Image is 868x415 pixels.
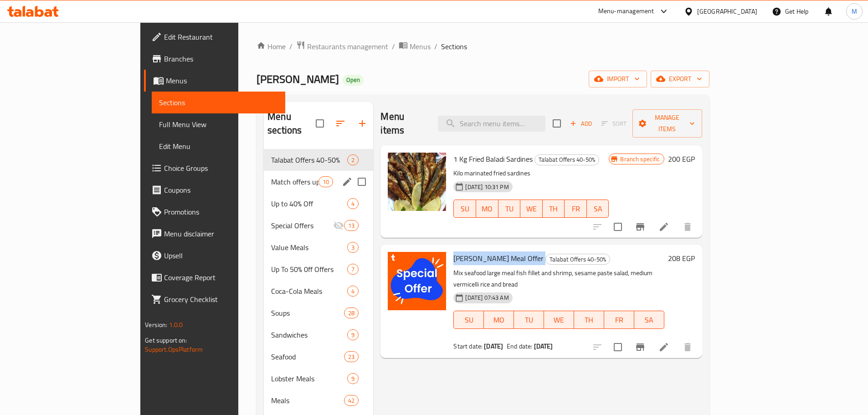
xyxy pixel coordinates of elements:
[329,113,351,134] span: Sort sections
[498,200,521,218] button: TU
[264,324,373,346] div: Sandwiches9
[164,163,278,174] span: Choice Groups
[271,264,347,275] span: Up To 50% 0ff Offers
[271,220,333,231] span: Special Offers
[307,41,388,52] span: Restaurants management
[457,202,472,215] span: SU
[587,200,609,218] button: SA
[343,76,364,84] span: Open
[388,252,446,310] img: Al Fardous Meal Offer
[348,156,358,164] span: 2
[668,252,695,265] h6: 208 EGP
[271,286,347,297] div: Coca-Cola Meals
[677,336,699,358] button: delete
[598,6,654,17] div: Menu-management
[347,329,359,340] div: items
[347,264,359,275] div: items
[144,157,285,179] a: Choice Groups
[638,313,661,327] span: SA
[534,340,553,352] b: [DATE]
[271,329,347,340] div: Sandwiches
[658,221,669,232] a: Edit menu item
[591,202,606,215] span: SA
[344,395,359,406] div: items
[264,280,373,302] div: Coca-Cola Meals4
[589,71,647,87] button: import
[604,311,634,329] button: FR
[634,311,664,329] button: SA
[392,41,395,52] li: /
[348,265,358,274] span: 7
[608,217,627,236] span: Select to update
[169,319,183,331] span: 1.0.0
[348,331,358,339] span: 9
[343,75,364,86] div: Open
[264,302,373,324] div: Soups28
[144,223,285,245] a: Menu disclaimer
[388,153,446,211] img: 1 Kg Fried Baladi Sardines
[271,351,344,362] span: Seafood
[596,117,632,131] span: Select section first
[145,334,187,346] span: Get support on:
[347,373,359,384] div: items
[380,110,427,137] h2: Menu items
[484,311,514,329] button: MO
[333,220,344,231] svg: Inactive section
[410,41,431,52] span: Menus
[351,113,373,134] button: Add section
[568,202,583,215] span: FR
[348,200,358,208] span: 4
[152,92,285,113] a: Sections
[344,396,358,405] span: 42
[271,176,318,187] div: Match offers up to 50%
[271,154,347,165] span: Talabat Offers 40-50%
[462,293,512,302] span: [DATE] 07:43 AM
[164,31,278,42] span: Edit Restaurant
[578,313,601,327] span: TH
[566,117,596,131] button: Add
[566,117,596,131] span: Add item
[145,319,167,331] span: Version:
[543,200,565,218] button: TH
[347,154,359,165] div: items
[152,135,285,157] a: Edit Menu
[159,141,278,152] span: Edit Menu
[480,202,495,215] span: MO
[677,216,699,238] button: delete
[438,116,545,132] input: search
[271,373,347,384] span: Lobster Meals
[453,152,533,166] span: 1 Kg Fried Baladi Sardines
[144,201,285,223] a: Promotions
[632,109,702,138] button: Manage items
[144,48,285,70] a: Branches
[476,200,498,218] button: MO
[651,71,709,87] button: export
[462,183,512,191] span: [DATE] 10:31 PM
[152,113,285,135] a: Full Menu View
[264,389,373,411] div: Meals42
[434,41,437,52] li: /
[144,245,285,266] a: Upsell
[484,340,503,352] b: [DATE]
[166,75,278,86] span: Menus
[344,351,359,362] div: items
[502,202,517,215] span: TU
[144,179,285,201] a: Coupons
[507,340,532,352] span: End date:
[271,395,344,406] span: Meals
[658,73,702,85] span: export
[145,343,203,355] a: Support.OpsPlatform
[544,311,574,329] button: WE
[596,73,640,85] span: import
[569,118,593,129] span: Add
[340,175,354,189] button: edit
[524,202,539,215] span: WE
[144,70,285,92] a: Menus
[164,206,278,217] span: Promotions
[271,198,347,209] span: Up to 40% Off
